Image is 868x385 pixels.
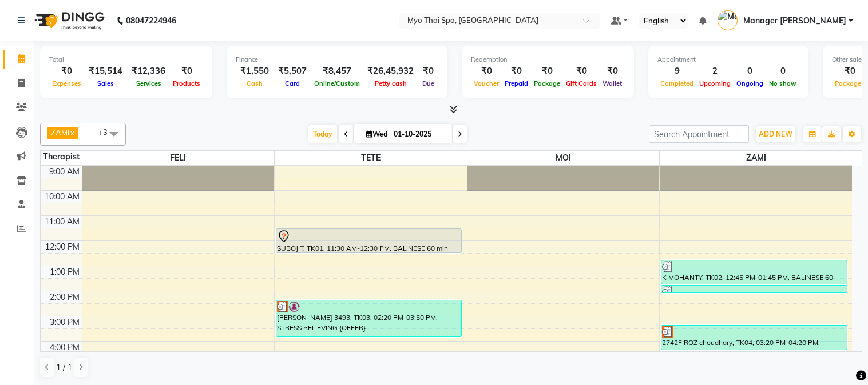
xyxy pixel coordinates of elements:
div: ₹5,507 [274,65,311,78]
div: SUBOJIT, TK01, 11:30 AM-12:30 PM, BALINESE 60 min [276,229,461,252]
span: Packages [832,79,867,87]
span: Expenses [49,79,84,87]
span: MOI [467,151,660,165]
span: +3 [98,127,116,137]
div: ₹12,336 [127,65,170,78]
div: K MOHANTY, TK02, 01:45 PM-02:00 PM, HEAD CHAMPI 15 min [661,286,847,292]
div: 11:00 AM [42,216,82,228]
b: 08047224946 [126,5,176,37]
span: 1 / 1 [56,362,72,374]
span: Card [282,79,303,87]
span: Today [308,125,337,143]
img: logo [29,5,108,37]
div: ₹0 [563,65,600,78]
div: ₹0 [418,65,438,78]
span: Due [419,79,437,87]
div: 2742FIROZ choudhary, TK04, 03:20 PM-04:20 PM, BALINESE 60 min [661,326,847,350]
span: ADD NEW [759,130,792,138]
div: 9 [657,65,696,78]
div: Total [49,55,203,65]
div: 1:00 PM [47,266,82,278]
div: Redemption [471,55,625,65]
div: 0 [734,65,766,78]
div: 12:00 PM [43,241,82,253]
span: Voucher [471,79,502,87]
button: ADD NEW [756,126,795,142]
div: ₹8,457 [311,65,363,78]
input: Search Appointment [649,125,749,143]
span: Cash [244,79,265,87]
span: Wed [363,130,390,138]
div: 3:00 PM [47,316,82,328]
span: TETE [275,151,467,165]
div: ₹0 [471,65,502,78]
span: Sales [94,79,117,87]
span: Services [133,79,164,87]
span: Products [170,79,203,87]
div: ₹0 [832,65,867,78]
span: Prepaid [502,79,531,87]
div: 9:00 AM [47,166,82,178]
div: ₹0 [531,65,563,78]
div: 0 [766,65,799,78]
div: ₹15,514 [84,65,127,78]
div: ₹1,550 [236,65,274,78]
span: ZAMI [51,128,69,137]
span: Package [531,79,563,87]
span: Upcoming [696,79,734,87]
div: 10:00 AM [42,191,82,203]
div: [PERSON_NAME] 3493, TK03, 02:20 PM-03:50 PM, STRESS RELIEVING {OFFER} [276,300,461,336]
div: Finance [236,55,438,65]
span: Ongoing [734,79,766,87]
div: 2 [696,65,734,78]
div: Appointment [657,55,799,65]
span: Gift Cards [563,79,600,87]
div: ₹0 [170,65,203,78]
div: ₹0 [49,65,84,78]
div: 4:00 PM [47,342,82,354]
div: ₹26,45,932 [363,65,418,78]
div: Therapist [41,151,82,163]
span: Online/Custom [311,79,363,87]
span: ZAMI [660,151,852,165]
input: 2025-10-01 [390,126,447,143]
span: Petty cash [372,79,410,87]
span: Wallet [600,79,625,87]
span: Manager [PERSON_NAME] [743,15,846,27]
span: No show [766,79,799,87]
img: Manager Yesha [718,10,738,30]
span: Completed [657,79,696,87]
div: ₹0 [600,65,625,78]
div: 2:00 PM [47,291,82,303]
span: FELI [82,151,275,165]
a: x [69,128,74,137]
div: K MOHANTY, TK02, 12:45 PM-01:45 PM, BALINESE 60 min [661,260,847,284]
div: ₹0 [502,65,531,78]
